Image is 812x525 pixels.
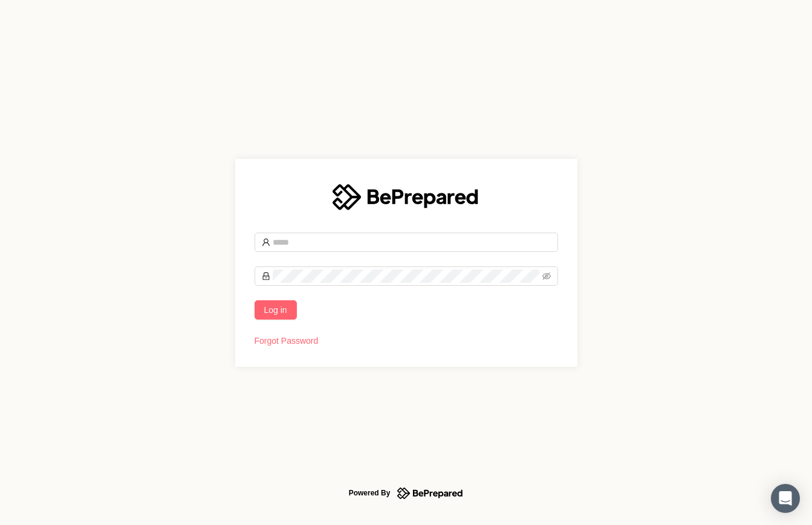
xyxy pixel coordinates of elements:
[255,336,319,346] a: Forgot Password
[262,272,270,280] span: lock
[349,486,391,500] div: Powered By
[542,272,551,280] span: eye-invisible
[262,238,270,246] span: user
[264,303,287,317] span: Log in
[255,300,297,320] button: Log in
[771,484,800,513] div: Open Intercom Messenger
